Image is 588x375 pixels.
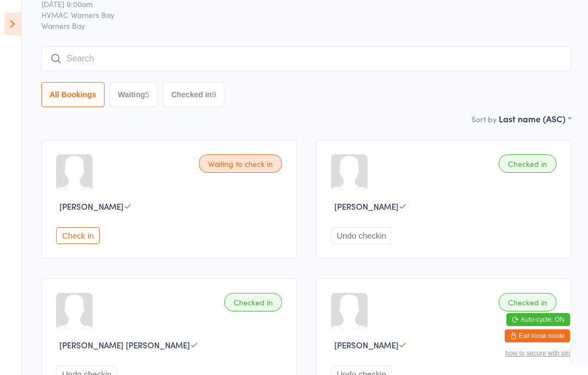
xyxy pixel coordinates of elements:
div: Checked in [499,154,556,173]
div: 9 [212,90,216,99]
span: [PERSON_NAME] [PERSON_NAME] [59,339,190,351]
label: Sort by [471,114,497,124]
span: Warners Bay [41,20,571,31]
button: Undo checkin [331,227,393,244]
div: Checked in [224,293,282,311]
span: [PERSON_NAME] [59,201,124,212]
span: HVMAC Warners Bay [41,9,554,20]
button: Exit kiosk mode [505,329,570,342]
button: Check in [56,227,100,244]
button: Waiting5 [110,82,158,107]
div: Waiting to check in [199,154,282,173]
button: how to secure with pin [505,349,570,357]
span: [PERSON_NAME] [334,201,399,212]
button: All Bookings [41,82,105,107]
button: Checked in9 [163,82,224,107]
input: Search [41,46,571,71]
button: Auto-cycle: ON [506,313,570,326]
span: [PERSON_NAME] [334,339,399,351]
div: Last name (ASC) [499,112,571,124]
div: 5 [145,90,150,99]
div: Checked in [499,293,556,311]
